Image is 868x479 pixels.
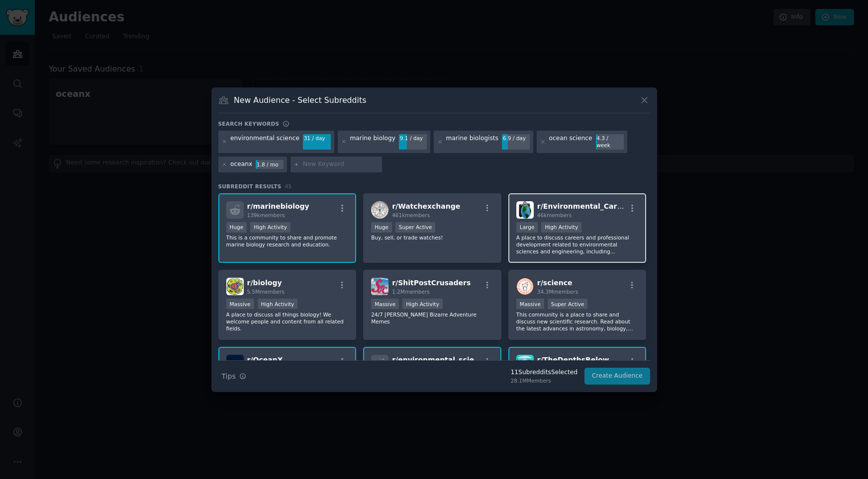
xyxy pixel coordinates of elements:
span: r/ Environmental_Careers [537,202,634,210]
div: Huge [371,222,392,233]
div: environmental science [230,134,299,150]
span: 5.5M members [247,289,285,295]
span: r/ environmental_science [392,356,488,364]
div: 11 Subreddit s Selected [511,368,578,377]
div: Massive [516,299,544,309]
img: TheDepthsBelow [516,355,534,372]
div: 6.9 / day [502,134,530,143]
img: ShitPostCrusaders [371,278,388,295]
h3: New Audience - Select Subreddits [234,95,366,105]
span: 139k members [247,212,285,218]
div: 28.1M Members [511,377,578,384]
span: r/ biology [247,279,282,287]
div: 4.3 / week [596,134,624,150]
div: Super Active [395,222,436,233]
div: marine biologists [446,134,498,150]
div: Super Active [548,299,588,309]
img: science [516,278,534,295]
span: r/ ShitPostCrusaders [392,279,471,287]
div: High Activity [258,299,298,309]
p: Buy, sell, or trade watches! [371,234,493,241]
img: biology [226,278,244,295]
div: ocean science [549,134,592,150]
div: marine biology [350,134,395,150]
span: 461k members [392,212,430,218]
p: This community is a place to share and discuss new scientific research. Read about the latest adv... [516,311,639,332]
span: 34.3M members [537,289,578,295]
div: 1.8 / mo [256,160,284,169]
div: High Activity [541,222,581,233]
img: Environmental_Careers [516,201,534,219]
span: r/ Watchexchange [392,202,460,210]
span: r/ science [537,279,573,287]
span: Tips [222,371,236,382]
img: OceanX [226,355,244,372]
span: 46k members [537,212,572,218]
span: 1.2M members [392,289,430,295]
p: This is a community to share and promote marine biology research and education. [226,234,349,248]
div: Massive [371,299,399,309]
button: Tips [218,368,250,385]
div: 9.1 / day [399,134,427,143]
div: High Activity [402,299,443,309]
span: Subreddit Results [218,183,282,190]
input: New Keyword [303,160,379,169]
p: A place to discuss all things biology! We welcome people and content from all related fields. [226,311,349,332]
div: Large [516,222,538,233]
p: A place to discuss careers and professional development related to environmental sciences and eng... [516,234,639,255]
span: r/ TheDepthsBelow [537,356,609,364]
span: 45 [285,183,292,189]
div: Huge [226,222,247,233]
div: High Activity [250,222,290,233]
div: oceanx [230,160,252,169]
span: r/ marinebiology [247,202,309,210]
div: Massive [226,299,254,309]
span: r/ OceanX [247,356,283,364]
p: 24/7 [PERSON_NAME] Bizarre Adventure Memes [371,311,493,325]
h3: Search keywords [218,120,280,127]
img: Watchexchange [371,201,388,219]
div: 31 / day [303,134,331,143]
